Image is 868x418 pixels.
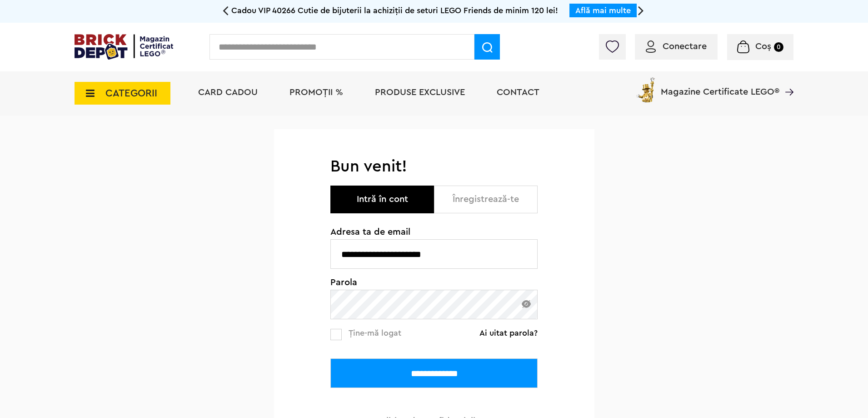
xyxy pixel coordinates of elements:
a: Produse exclusive [375,88,465,97]
a: Contact [497,88,539,97]
button: Intră în cont [330,186,434,213]
span: Cadou VIP 40266 Cutie de bijuterii la achiziții de seturi LEGO Friends de minim 120 lei! [231,6,558,15]
span: Coș [755,42,771,51]
span: CATEGORII [105,88,157,98]
span: Conectare [663,42,707,51]
span: Magazine Certificate LEGO® [661,76,779,96]
span: Ține-mă logat [349,329,401,337]
small: 0 [774,42,783,52]
a: Card Cadou [198,88,258,97]
a: Află mai multe [575,6,631,15]
a: Magazine Certificate LEGO® [779,76,793,85]
span: Parola [330,278,538,287]
span: Adresa ta de email [330,227,538,237]
a: PROMOȚII % [289,88,343,97]
a: Conectare [646,42,707,51]
button: Înregistrează-te [434,186,538,213]
h1: Bun venit! [330,156,538,176]
a: Ai uitat parola? [479,328,538,337]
